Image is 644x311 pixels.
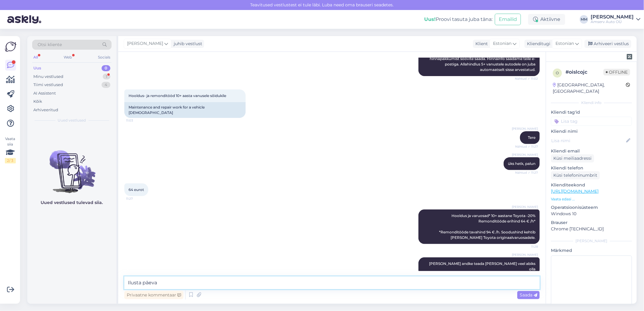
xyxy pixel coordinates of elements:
[551,154,594,162] div: Küsi meiliaadressi
[102,65,110,71] div: 0
[126,196,149,201] span: 11:27
[591,15,634,19] div: [PERSON_NAME]
[129,93,226,98] span: Hooldus- ja remonditööd 10+ aasta vanusele sõidukile
[551,204,632,211] p: Operatsioonisüsteem
[33,82,63,88] div: Tiimi vestlused
[551,171,600,179] div: Küsi telefoninumbrit
[424,16,492,23] div: Proovi tasuta juba täna:
[551,211,632,217] p: Windows 10
[585,40,631,48] div: Arhiveeri vestlus
[551,109,632,115] p: Kliendi tag'id
[129,187,144,192] span: 64 eurot
[551,100,632,105] div: Kliendi info
[551,226,632,232] p: Chrome [TECHNICAL_ID]
[551,137,625,144] input: Lisa nimi
[603,69,630,75] span: Offline
[33,90,56,96] div: AI Assistent
[515,170,538,175] span: Nähtud ✓ 11:27
[555,40,574,47] span: Estonian
[5,41,16,52] img: Askly Logo
[58,118,86,123] span: Uued vestlused
[528,135,535,140] span: Tere
[515,144,538,149] span: Nähtud ✓ 11:27
[551,196,632,202] p: Vaata edasi ...
[439,213,536,240] span: Hooldus ja varuosad* 10+ aastane Toyota -20% Remonditööde erihind 64 € /h* *Remonditööde tavahind...
[424,16,436,22] b: Uus!
[512,205,538,209] span: [PERSON_NAME]
[33,74,63,80] div: Minu vestlused
[97,53,112,61] div: Socials
[512,126,538,131] span: [PERSON_NAME]
[102,82,110,88] div: 4
[551,189,599,194] a: [URL][DOMAIN_NAME]
[512,252,538,257] span: [PERSON_NAME]
[515,244,538,249] span: 11:28
[508,161,535,166] span: üks hetk, palun
[126,118,149,123] span: 11:03
[124,102,246,118] div: Maintenance and repair work for a vehicle [DEMOGRAPHIC_DATA]
[551,182,632,188] p: Klienditeekond
[5,136,16,163] div: Vaata siia
[495,14,521,25] button: Emailid
[515,76,538,81] span: Nähtud ✓ 11:02
[33,65,41,71] div: Uus
[124,276,540,289] textarea: Ilusta päeva
[127,40,163,47] span: [PERSON_NAME]
[580,15,588,24] div: MM
[493,40,512,47] span: Estonian
[41,199,103,206] p: Uued vestlused tulevad siia.
[551,165,632,171] p: Kliendi telefon
[551,247,632,254] p: Märkmed
[63,53,73,61] div: Web
[171,41,202,47] div: juhib vestlust
[512,152,538,157] span: [PERSON_NAME]
[528,14,565,25] div: Aktiivne
[429,261,536,271] span: [PERSON_NAME] andke teada [PERSON_NAME] veel abiks olla
[5,158,16,163] div: 2 / 3
[103,74,110,80] div: 1
[565,69,603,76] div: # oislcojc
[553,82,626,95] div: [GEOGRAPHIC_DATA], [GEOGRAPHIC_DATA]
[33,107,58,113] div: Arhiveeritud
[27,139,116,194] img: No chats
[33,99,42,105] div: Kõik
[627,54,632,59] img: zendesk
[551,219,632,226] p: Brauser
[551,117,632,126] input: Lisa tag
[591,15,640,24] a: [PERSON_NAME]Amserv Auto OÜ
[38,42,62,48] span: Otsi kliente
[473,41,488,47] div: Klient
[525,41,550,47] div: Klienditugi
[551,238,632,244] div: [PERSON_NAME]
[551,128,632,135] p: Kliendi nimi
[591,19,634,24] div: Amserv Auto OÜ
[520,292,537,298] span: Saada
[124,291,183,299] div: Privaatne kommentaar
[32,53,39,61] div: All
[556,71,559,75] span: o
[551,148,632,154] p: Kliendi email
